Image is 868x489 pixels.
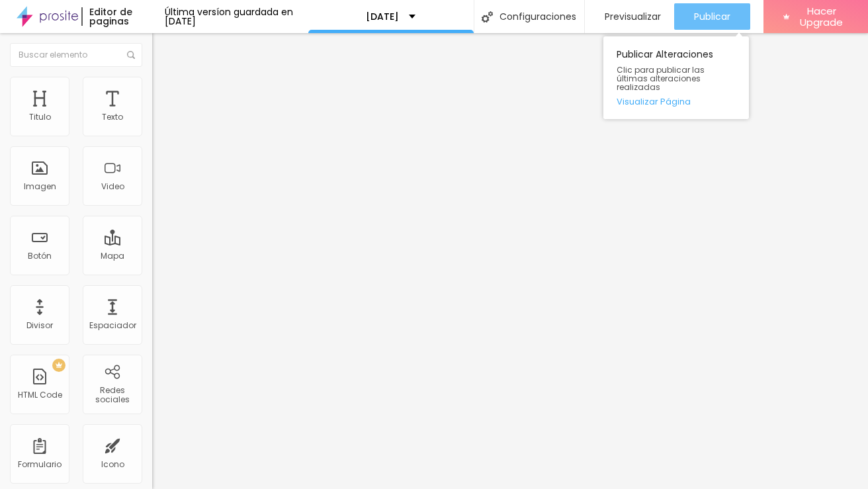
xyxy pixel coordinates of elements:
div: Formulario [18,460,62,469]
span: Clic para publicar las últimas alteraciones realizadas [617,66,736,92]
input: Buscar elemento [10,43,142,67]
span: Previsualizar [605,11,661,22]
div: Publicar Alteraciones [603,36,749,119]
div: Video [101,182,124,191]
div: Titulo [29,112,51,122]
div: Mapa [101,251,124,261]
div: Texto [102,112,123,122]
div: Espaciador [89,321,136,330]
button: Previsualizar [585,3,674,30]
div: Icono [101,460,124,469]
span: Hacer Upgrade [795,5,848,28]
div: Editor de paginas [81,7,165,26]
div: Redes sociales [86,386,138,405]
span: Publicar [694,11,730,22]
div: Divisor [26,321,53,330]
a: Visualizar Página [617,97,736,106]
button: Publicar [674,3,750,30]
img: Icone [482,11,493,22]
iframe: Editor [152,33,868,489]
div: Imagen [24,182,56,191]
div: Última versíon guardada en [DATE] [165,7,308,26]
img: Icone [127,51,135,59]
div: Botón [28,251,52,261]
div: HTML Code [18,390,62,400]
p: [DATE] [366,12,399,21]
